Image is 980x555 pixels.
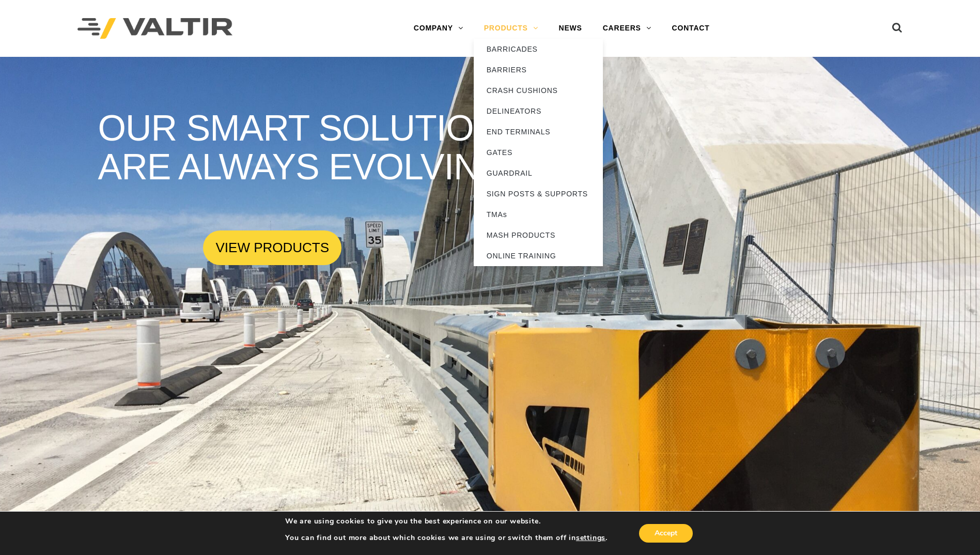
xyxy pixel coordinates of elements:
[403,18,474,39] a: COMPANY
[285,517,608,526] p: We are using cookies to give you the best experience on our website.
[593,18,662,39] a: CAREERS
[474,39,603,59] a: BARRICADES
[474,101,603,121] a: DELINEATORS
[77,18,232,39] img: Valtir
[474,59,603,80] a: BARRIERS
[285,533,608,543] p: You can find out more about which cookies we are using or switch them off in .
[474,183,603,204] a: SIGN POSTS & SUPPORTS
[474,142,603,163] a: GATES
[474,225,603,245] a: MASH PRODUCTS
[474,18,549,39] a: PRODUCTS
[98,109,565,188] rs-layer: OUR SMART SOLUTIONS ARE ALWAYS EVOLVING.
[474,163,603,183] a: GUARDRAIL
[474,121,603,142] a: END TERMINALS
[474,80,603,101] a: CRASH CUSHIONS
[549,18,593,39] a: NEWS
[639,524,693,543] button: Accept
[203,230,341,265] a: VIEW PRODUCTS
[474,204,603,225] a: TMAs
[576,533,605,543] button: settings
[474,245,603,266] a: ONLINE TRAINING
[662,18,720,39] a: CONTACT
